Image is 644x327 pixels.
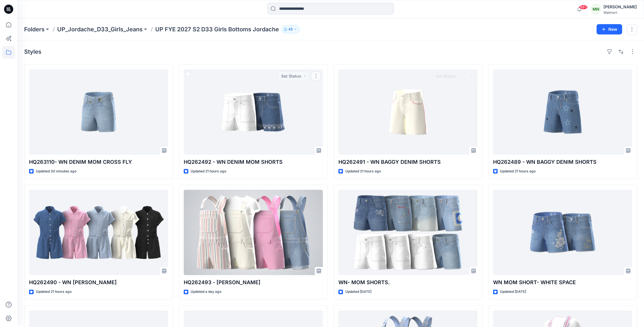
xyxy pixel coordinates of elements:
[579,5,588,9] span: 99+
[493,190,632,275] a: WN MOM SHORT- WHITE SPACE
[338,158,478,166] p: HQ262491 - WN BAGGY DENIM SHORTS
[29,278,168,286] p: HQ262490 - WN [PERSON_NAME]
[288,26,293,32] p: 45
[191,168,226,174] p: Updated 21 hours ago
[24,48,41,55] h4: Styles
[184,278,323,286] p: HQ262493 - [PERSON_NAME]
[338,190,478,275] a: WN- MOM SHORTS.
[29,158,168,166] p: HQ263110- WN DENIM MOM CROSS FLY
[493,278,632,286] p: WN MOM SHORT- WHITE SPACE
[338,69,478,155] a: HQ262491 - WN BAGGY DENIM SHORTS
[338,278,478,286] p: WN- MOM SHORTS.
[57,25,143,33] a: UP_Jordache_D33_Girls_Jeans
[500,289,526,295] p: Updated [DATE]
[184,69,323,155] a: HQ262492 - WN DENIM MOM SHORTS
[345,168,381,174] p: Updated 21 hours ago
[281,25,300,33] button: 45
[597,24,622,34] button: New
[500,168,536,174] p: Updated 21 hours ago
[36,168,76,174] p: Updated 30 minutes ago
[603,10,637,15] div: Walmart
[155,25,279,33] p: UP FYE 2027 S2 D33 Girls Bottoms Jordache
[591,4,601,14] div: MN
[191,289,221,295] p: Updated a day ago
[345,289,371,295] p: Updated [DATE]
[184,158,323,166] p: HQ262492 - WN DENIM MOM SHORTS
[36,289,72,295] p: Updated 21 hours ago
[493,69,632,155] a: HQ262489 - WN BAGGY DENIM SHORTS
[29,69,168,155] a: HQ263110- WN DENIM MOM CROSS FLY
[603,3,637,10] div: [PERSON_NAME]
[184,190,323,275] a: HQ262493 - SHORTALL
[493,158,632,166] p: HQ262489 - WN BAGGY DENIM SHORTS
[24,25,45,33] a: Folders
[29,190,168,275] a: HQ262490 - WN DENIM ROMPER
